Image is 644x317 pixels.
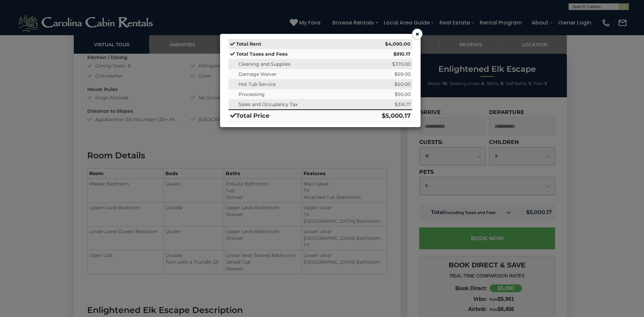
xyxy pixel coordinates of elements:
span: Damage Waiver [238,71,277,77]
span: Processing [238,91,265,97]
strong: Total Rent [236,41,261,47]
td: $60.00 [355,79,412,89]
span: Hot Tub Service [238,81,276,87]
strong: Total Taxes and Fees [236,51,287,57]
td: $95.00 [355,89,412,99]
strong: $4,090.00 [385,41,411,47]
td: $69.00 [355,69,412,79]
button: × [412,29,422,39]
span: Sales and Occupancy Tax [238,101,298,107]
strong: $910.17 [393,51,411,57]
td: Total Price [228,110,355,122]
span: Cleaning and Supplies [238,61,290,67]
td: $5,000.17 [355,110,412,122]
td: $316.17 [355,99,412,110]
td: $370.00 [355,59,412,69]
